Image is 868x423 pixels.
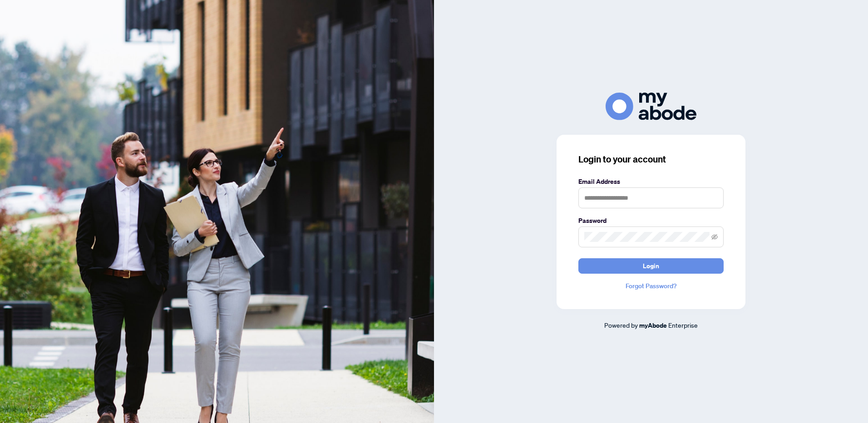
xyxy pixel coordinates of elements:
span: eye-invisible [711,234,718,240]
label: Email Address [578,177,724,187]
label: Password [578,216,724,226]
span: Enterprise [668,321,698,329]
h3: Login to your account [578,153,724,166]
button: Login [578,258,724,274]
a: myAbode [639,320,667,330]
span: Powered by [604,321,638,329]
img: ma-logo [606,93,696,120]
span: Login [643,259,659,273]
a: Forgot Password? [578,281,724,291]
